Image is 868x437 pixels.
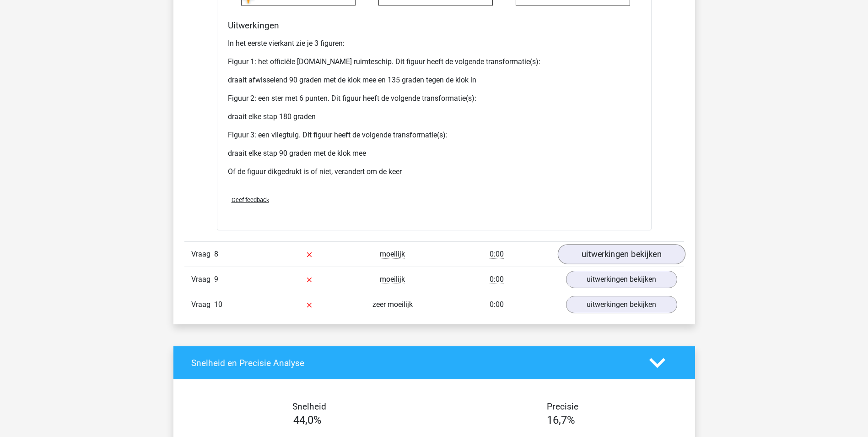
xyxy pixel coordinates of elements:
span: Vraag [191,249,214,260]
p: Figuur 3: een vliegtuig. Dit figuur heeft de volgende transformatie(s): [228,130,641,141]
p: Figuur 2: een ster met 6 punten. Dit figuur heeft de volgende transformatie(s): [228,93,641,104]
a: uitwerkingen bekijken [566,271,677,288]
p: draait afwisselend 90 graden met de klok mee en 135 graden tegen de klok in [228,75,641,86]
span: 8 [214,250,218,258]
p: draait elke stap 90 graden met de klok mee [228,148,641,159]
p: In het eerste vierkant zie je 3 figuren: [228,38,641,49]
span: 44,0% [293,414,322,426]
span: 0:00 [490,275,504,284]
h4: Snelheid [191,401,427,412]
h4: Snelheid en Precisie Analyse [191,358,636,368]
span: 16,7% [547,414,575,426]
span: Geef feedback [232,197,269,203]
a: uitwerkingen bekijken [557,244,685,264]
h4: Uitwerkingen [228,20,641,31]
span: Vraag [191,299,214,310]
span: moeilijk [380,250,405,259]
p: Figuur 1: het officiële [DOMAIN_NAME] ruimteschip. Dit figuur heeft de volgende transformatie(s): [228,56,641,67]
span: 0:00 [490,250,504,259]
span: 9 [214,275,218,284]
p: draait elke stap 180 graden [228,111,641,122]
span: 0:00 [490,300,504,309]
span: moeilijk [380,275,405,284]
p: Of de figuur dikgedrukt is of niet, verandert om de keer [228,166,641,177]
span: zeer moeilijk [372,300,413,309]
span: 10 [214,300,222,309]
h4: Precisie [445,401,681,412]
a: uitwerkingen bekijken [566,296,677,313]
span: Vraag [191,274,214,285]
